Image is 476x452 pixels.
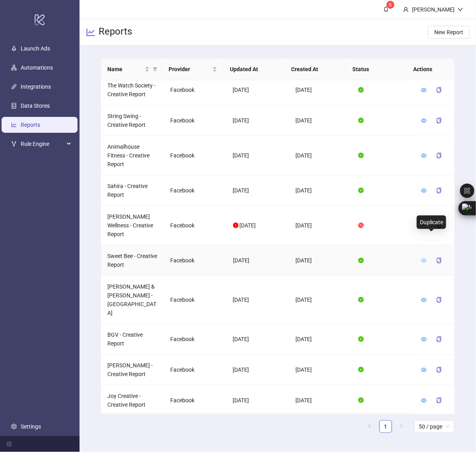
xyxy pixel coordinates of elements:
[421,397,427,404] a: eye
[164,75,227,105] td: Facebook
[101,58,162,80] th: Name
[164,245,227,276] td: Facebook
[430,293,448,306] button: copy
[421,336,427,342] a: eye
[430,149,448,162] button: copy
[107,65,143,74] span: Name
[430,333,448,345] button: copy
[358,87,364,93] span: check-circle
[21,122,40,128] a: Reports
[458,7,463,12] span: down
[289,324,352,355] td: [DATE]
[227,105,289,136] td: [DATE]
[358,297,364,303] span: check-circle
[363,420,376,433] li: Previous Page
[169,65,211,74] span: Provider
[164,105,227,136] td: Facebook
[86,27,95,37] span: line-chart
[227,136,289,175] td: [DATE]
[421,297,427,303] a: eye
[6,441,12,447] span: menu-fold
[101,136,164,175] td: Animalhouse Fitness - Creative Report
[436,258,442,263] span: copy
[227,385,289,416] td: [DATE]
[240,222,256,229] span: [DATE]
[421,367,427,373] a: eye
[164,355,227,385] td: Facebook
[101,245,164,276] td: Sweet Bee - Creative Report
[421,258,427,263] span: eye
[421,187,427,194] a: eye
[346,58,407,80] th: Status
[379,420,392,433] li: 1
[101,276,164,324] td: [PERSON_NAME] & [PERSON_NAME] - [GEOGRAPHIC_DATA]
[389,2,392,8] span: 6
[227,75,289,105] td: [DATE]
[430,363,448,376] button: copy
[430,83,448,96] button: copy
[285,58,346,80] th: Created At
[436,336,442,342] span: copy
[153,67,157,72] span: filter
[363,420,376,433] button: left
[421,87,427,93] a: eye
[101,105,164,136] td: String Swing - Creative Report
[430,394,448,407] button: copy
[227,245,289,276] td: [DATE]
[101,324,164,355] td: BGV - Creative Report
[289,206,352,245] td: [DATE]
[421,153,427,158] span: eye
[358,118,364,123] span: check-circle
[430,114,448,127] button: copy
[358,336,364,342] span: check-circle
[21,64,53,71] a: Automations
[419,421,450,433] span: 50 / page
[101,206,164,245] td: [PERSON_NAME] Wellness - Creative Report
[289,175,352,206] td: [DATE]
[21,83,51,90] a: Integrations
[421,257,427,264] a: eye
[403,7,409,12] span: user
[21,103,50,109] a: Data Stores
[414,420,455,433] div: Page Size
[428,26,470,39] button: New Report
[162,58,223,80] th: Provider
[421,297,427,303] span: eye
[436,87,442,93] span: copy
[358,223,364,228] span: stop
[358,153,364,158] span: check-circle
[21,423,41,430] a: Settings
[289,75,352,105] td: [DATE]
[358,258,364,263] span: check-circle
[436,188,442,193] span: copy
[421,87,427,93] span: eye
[164,206,227,245] td: Facebook
[233,223,239,228] span: exclamation-circle
[164,385,227,416] td: Facebook
[151,63,159,75] span: filter
[164,276,227,324] td: Facebook
[227,175,289,206] td: [DATE]
[99,25,132,39] h3: Reports
[407,58,447,80] th: Actions
[436,398,442,403] span: copy
[358,398,364,403] span: check-circle
[164,136,227,175] td: Facebook
[430,254,448,267] button: copy
[289,136,352,175] td: [DATE]
[383,6,389,12] span: bell
[164,324,227,355] td: Facebook
[436,153,442,158] span: copy
[421,188,427,193] span: eye
[101,385,164,416] td: Joy Creative - Creative Report
[289,105,352,136] td: [DATE]
[409,5,458,14] div: [PERSON_NAME]
[289,276,352,324] td: [DATE]
[164,175,227,206] td: Facebook
[387,1,394,9] sup: 6
[395,420,408,433] button: right
[421,117,427,124] a: eye
[289,245,352,276] td: [DATE]
[367,424,372,429] span: left
[358,188,364,193] span: check-circle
